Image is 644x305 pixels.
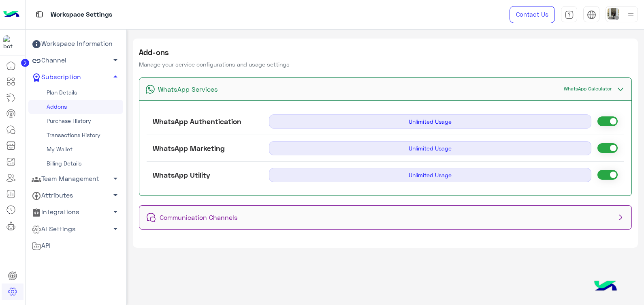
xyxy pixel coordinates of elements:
img: hulul-logo.png [591,273,620,301]
a: Plan Details [28,86,123,100]
a: Attributes [28,187,123,204]
span: arrow_drop_down [111,174,120,183]
a: Transactions History [28,128,123,142]
img: userImage [608,8,619,19]
img: 197426356791770 [3,35,18,50]
a: AI Settings [28,221,123,237]
a: My Wallet [28,142,123,157]
span: arrow_drop_down [111,190,120,200]
a: Team Management [28,171,123,187]
a: Workspace Information [28,36,123,52]
a: Addons [28,100,123,114]
span: arrow_drop_down [111,224,120,234]
a: tab [561,6,577,23]
span: arrow_drop_down [111,55,120,65]
a: Integrations [28,204,123,221]
img: tab [34,9,45,19]
span: arrow_drop_up [111,72,120,82]
a: Channel [28,52,123,69]
a: API [28,237,123,254]
img: Logo [3,6,19,23]
p: Workspace Settings [51,9,112,20]
a: Contact Us [510,6,555,23]
img: tab [565,10,574,19]
span: API [32,241,51,251]
img: profile [626,10,636,20]
span: arrow_drop_down [111,207,120,217]
img: tab [587,10,596,19]
a: Subscription [28,69,123,86]
a: Purchase History [28,114,123,128]
a: Billing Details [28,157,123,171]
